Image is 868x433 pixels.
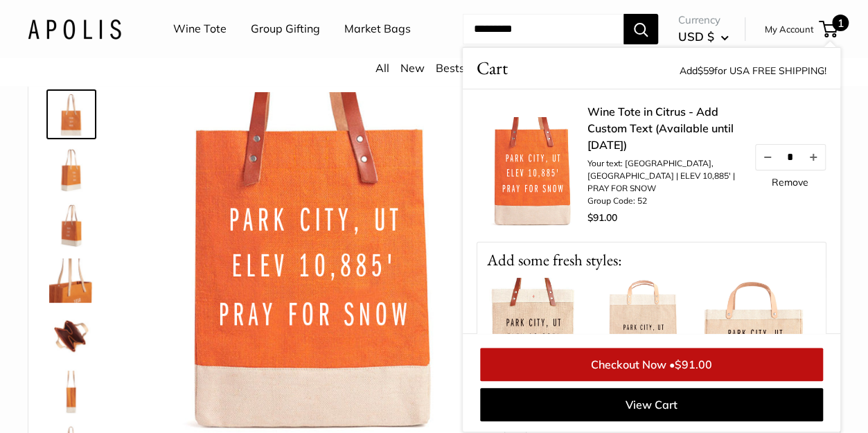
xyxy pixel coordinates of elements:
[49,369,94,414] img: Wine Tote in Citrus
[375,61,389,75] a: All
[477,117,587,228] img: Wine Tote in Citrus
[436,61,493,75] a: Bestsellers
[587,157,740,195] li: Your text: [GEOGRAPHIC_DATA], [GEOGRAPHIC_DATA] | ELEV 10,885' | PRAY FOR SNOW
[28,19,121,39] img: Apolis
[820,21,838,37] a: 1
[46,256,96,306] a: Wine Tote in Citrus
[765,21,814,37] a: My Account
[49,314,94,358] img: Wine Tote in Citrus
[832,15,849,31] span: 1
[46,366,96,416] a: Wine Tote in Citrus
[779,151,801,163] input: Quantity
[46,311,96,361] a: Wine Tote in Citrus
[46,89,96,139] a: Wine Tote in Citrus
[477,55,508,82] span: Cart
[772,177,808,187] a: Remove
[480,388,823,421] a: View Cart
[477,242,826,278] p: Add some fresh styles:
[587,211,617,224] span: $91.00
[678,29,714,44] span: USD $
[46,145,96,195] a: Wine Tote in Citrus
[49,148,94,192] img: Wine Tote in Citrus
[49,203,94,247] img: Wine Tote in Citrus
[46,200,96,250] a: Wine Tote in Citrus
[587,103,740,153] a: Wine Tote in Citrus - Add Custom Text (Available until [DATE])
[49,258,94,303] img: Wine Tote in Citrus
[587,195,740,207] li: Group Code: 52
[480,348,823,381] a: Checkout Now •$91.00
[698,64,714,77] span: $59
[344,19,411,39] a: Market Bags
[11,380,148,422] iframe: Sign Up via Text for Offers
[675,357,712,371] span: $91.00
[756,145,779,170] button: Decrease quantity by 1
[680,64,826,77] span: Add for USA FREE SHIPPING!
[801,145,825,170] button: Increase quantity by 1
[463,14,623,44] input: Search...
[173,19,227,39] a: Wine Tote
[678,10,729,30] span: Currency
[49,92,94,136] img: Wine Tote in Citrus
[251,19,320,39] a: Group Gifting
[678,26,729,48] button: USD $
[400,61,425,75] a: New
[623,14,658,44] button: Search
